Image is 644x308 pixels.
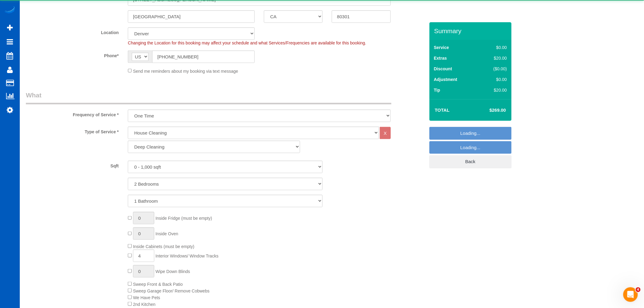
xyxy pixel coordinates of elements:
[434,55,447,61] label: Extras
[133,282,183,287] span: Sweep Front & Back Patio
[429,155,512,168] a: Back
[21,127,123,135] label: Type of Service *
[332,10,390,23] input: Zip Code*
[156,269,190,274] span: Wipe Down Blinds
[133,302,156,307] span: 2nd Kitchen
[26,91,391,104] legend: What
[156,254,219,258] span: Interior Windows/ Window Tracks
[434,66,452,72] label: Discount
[434,87,440,93] label: Tip
[128,10,255,23] input: City*
[152,51,255,63] input: Phone*
[133,244,194,249] span: Inside Cabinets (must be empty)
[434,27,509,34] h3: Summary
[156,216,212,221] span: Inside Fridge (must be empty)
[481,87,507,93] div: $20.00
[481,44,507,51] div: $0.00
[21,161,123,169] label: Sqft
[481,76,507,82] div: $0.00
[133,68,238,73] span: Send me reminders about my booking via text message
[481,55,507,61] div: $20.00
[481,66,507,72] div: ($0.00)
[4,6,16,15] img: Automaid Logo
[156,231,178,236] span: Inside Oven
[21,51,123,59] label: Phone*
[21,27,123,36] label: Location
[434,76,457,82] label: Adjustment
[133,289,209,293] span: Sweep Garage Floor/ Remove Cobwebs
[636,287,641,292] span: 4
[133,295,160,300] span: We Have Pets
[623,287,638,302] iframe: Intercom live chat
[128,40,366,45] span: Changing the Location for this booking may affect your schedule and what Services/Frequencies are...
[471,108,506,113] h4: $269.00
[21,110,123,118] label: Frequency of Service *
[434,44,449,51] label: Service
[435,107,450,113] strong: Total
